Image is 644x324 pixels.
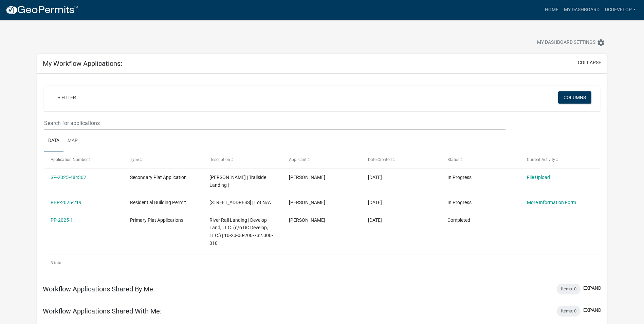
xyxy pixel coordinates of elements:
[52,91,81,104] a: + Filter
[289,175,325,180] span: Scott Adams
[289,217,325,223] span: Scott Adams
[520,151,600,168] datatable-header-cell: Current Activity
[43,307,162,315] h5: Workflow Applications Shared With Me:
[368,157,392,162] span: Date Created
[557,306,581,317] div: Items: 0
[209,200,271,205] span: 1613 E. 8th Street | Lot N/A
[362,151,441,168] datatable-header-cell: Date Created
[532,36,610,49] button: My Dashboard Settingssettings
[527,175,550,180] a: File Upload
[441,151,520,168] datatable-header-cell: Status
[130,217,183,223] span: Primary Plat Applications
[209,175,266,188] span: Scott Adams | Trailside Landing |
[527,200,576,205] a: More Information Form
[51,157,88,162] span: Application Number
[51,200,81,205] a: RBP-2025-219
[44,116,505,130] input: Search for applications
[51,217,73,223] a: PP-2025-1
[51,175,86,180] a: SP-2025-484302
[203,151,282,168] datatable-header-cell: Description
[289,200,325,205] span: Scott Adams
[447,200,472,205] span: In Progress
[124,151,203,168] datatable-header-cell: Type
[447,175,472,180] span: In Progress
[130,200,186,205] span: Residential Building Permit
[542,3,561,16] a: Home
[209,157,230,162] span: Description
[44,254,600,271] div: 3 total
[368,200,382,205] span: 06/10/2025
[130,157,139,162] span: Type
[597,39,605,47] i: settings
[44,151,124,168] datatable-header-cell: Application Number
[557,284,581,294] div: Items: 0
[368,217,382,223] span: 12/27/2024
[209,217,273,246] span: River Rail Landing | Develop Land, LLC. (c/o DC Develop, LLC.) | 10-20-00-200-732.000-010
[282,151,362,168] datatable-header-cell: Applicant
[561,3,602,16] a: My Dashboard
[368,175,382,180] span: 09/26/2025
[37,74,607,278] div: collapse
[558,91,591,104] button: Columns
[43,59,122,68] h5: My Workflow Applications:
[583,307,601,314] button: expand
[289,157,307,162] span: Applicant
[130,175,187,180] span: Secondary Plat Application
[447,157,459,162] span: Status
[583,285,601,292] button: expand
[537,39,595,47] span: My Dashboard Settings
[43,285,155,293] h5: Workflow Applications Shared By Me:
[44,130,63,152] a: Data
[527,157,555,162] span: Current Activity
[63,130,82,152] a: Map
[578,59,601,66] button: collapse
[447,217,470,223] span: Completed
[602,3,639,16] a: DCDevelop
